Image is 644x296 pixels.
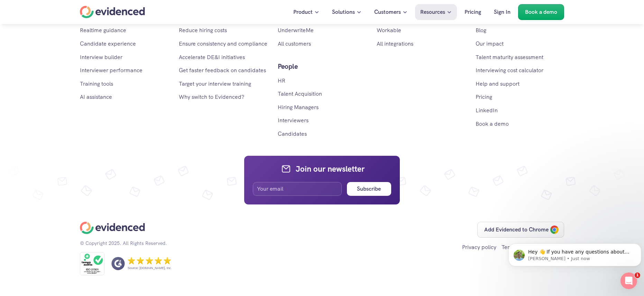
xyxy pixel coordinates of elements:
a: Pricing [459,4,486,20]
p: Customers [374,8,401,17]
p: Book a demo [525,8,557,17]
p: © Copyright 2025. All Rights Reserved. [80,239,167,247]
a: Source: [DOMAIN_NAME], Inc. [111,257,171,270]
a: Training tools [80,80,113,87]
a: All customers [278,40,311,47]
a: Workable [377,27,401,34]
p: Pricing [464,8,481,17]
a: Privacy policy [462,244,496,251]
p: Sign In [494,8,510,17]
a: Talent Acquisition [278,90,322,97]
input: Your email [253,182,342,196]
a: All integrations [377,40,413,47]
iframe: Intercom live chat [620,273,637,289]
button: Subscribe [347,182,391,196]
a: Get faster feedback on candidates [179,67,266,74]
a: UnderwriteMe [278,27,314,34]
p: People [278,61,366,72]
a: Interview builder [80,54,122,61]
a: Home [80,6,145,18]
p: Source: [DOMAIN_NAME], Inc. [128,266,172,270]
p: Add Evidenced to Chrome [484,225,549,234]
p: Resources [420,8,445,17]
a: Sign In [489,4,516,20]
a: Target your interview training [179,80,251,87]
p: Product [293,8,313,17]
a: Book a demo [476,120,509,127]
a: Candidates [278,130,307,137]
a: AI assistance [80,93,112,101]
a: Realtime guidance [80,27,126,34]
a: Terms of service [502,244,542,251]
a: Blog [476,27,486,34]
a: Our impact [476,40,504,47]
a: Accelerate DE&I initiatives [179,54,245,61]
a: LinkedIn [476,107,498,114]
a: Pricing [476,93,492,101]
p: Solutions [332,8,355,17]
iframe: Intercom notifications message [506,229,644,277]
h4: Join our newsletter [296,163,365,174]
span: 1 [635,273,640,278]
a: HR [278,77,285,84]
a: Talent maturity assessment [476,54,543,61]
a: Hiring Managers [278,104,319,111]
a: Interviewing cost calculator [476,67,543,74]
h6: Subscribe [357,184,381,193]
a: Help and support [476,80,519,87]
a: Interviewers [278,117,309,124]
a: Interviewer performance [80,67,142,74]
a: Why switch to Evidenced? [179,93,244,101]
a: Ensure consistency and compliance [179,40,267,47]
a: Candidate experience [80,40,136,47]
a: Add Evidenced to Chrome [477,222,564,238]
a: Book a demo [518,4,564,20]
a: Reduce hiring costs [179,27,227,34]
